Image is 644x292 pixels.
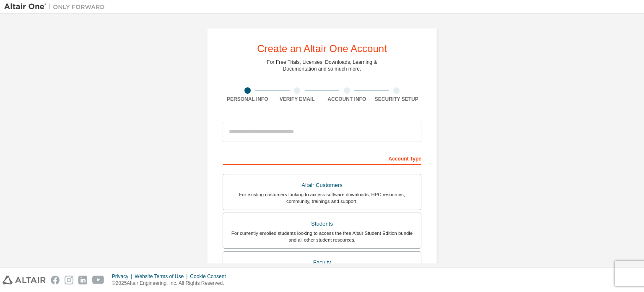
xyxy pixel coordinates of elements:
div: Cookie Consent [190,273,231,280]
div: Create an Altair One Account [257,44,387,54]
img: Altair One [4,3,109,11]
div: Faculty [228,257,416,268]
div: Students [228,218,416,230]
img: facebook.svg [51,276,60,284]
img: altair_logo.svg [3,276,46,284]
div: For currently enrolled students looking to access the free Altair Student Edition bundle and all ... [228,230,416,243]
div: Security Setup [372,96,422,103]
p: © 2025 Altair Engineering, Inc. All Rights Reserved. [112,280,231,287]
div: For Free Trials, Licenses, Downloads, Learning & Documentation and so much more. [267,59,377,72]
div: Account Info [322,96,372,103]
div: Altair Customers [228,179,416,191]
div: Privacy [112,273,135,280]
div: Verify Email [273,96,322,103]
img: youtube.svg [92,276,104,284]
div: Account Type [223,151,421,165]
div: Personal Info [223,96,273,103]
img: instagram.svg [65,276,73,284]
img: linkedin.svg [78,276,87,284]
div: For existing customers looking to access software downloads, HPC resources, community, trainings ... [228,191,416,205]
div: Website Terms of Use [135,273,190,280]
